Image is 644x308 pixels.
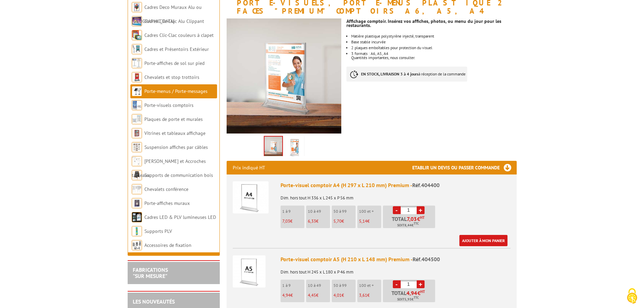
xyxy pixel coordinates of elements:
a: Chevalets conférence [144,186,188,192]
span: 5,93 [404,297,412,302]
li: 2 plaques emboîtables pour protection du visuel [351,46,516,50]
a: Supports de communication bois [144,172,213,178]
span: € [417,216,420,222]
img: Cimaises et Accroches tableaux [132,156,142,166]
p: € [333,219,356,224]
p: 50 à 99 [333,209,356,214]
img: Cadres Deco Muraux Alu ou Bois [132,2,142,12]
a: - [393,206,401,214]
p: € [359,219,381,224]
img: Porte-affiches muraux [132,198,142,208]
img: Chevalets conférence [132,184,142,194]
img: Accessoires de fixation [132,240,142,250]
p: Total [385,216,435,228]
span: Soit € [397,297,419,302]
p: € [308,293,330,298]
img: Porte-visuel comptoir A4 (H 297 x L 210 mm) Premium [233,181,269,213]
a: + [417,206,425,214]
img: Vitrines et tableaux affichage [132,128,142,138]
p: Prix indiqué HT [233,161,265,174]
sup: HT [420,289,425,294]
span: 4,94 [282,292,290,298]
a: Plaques de porte et murales [144,116,203,122]
strong: Affichage comptoir. Insérez vos affiches, photos, ou menu du jour pour les restaurants. [346,18,501,28]
img: Suspension affiches par câbles [132,142,142,152]
span: 4,45 [308,292,316,298]
img: Cadres LED & PLV lumineuses LED [132,212,142,222]
sup: TTC [414,222,419,225]
a: Suspension affiches par câbles [144,144,208,150]
a: Cadres Clic-Clac couleurs à clapet [144,32,214,38]
a: Cadres Deco Muraux Alu ou [GEOGRAPHIC_DATA] [132,4,202,24]
a: Porte-menus / Porte-messages [144,88,207,94]
a: Porte-visuels comptoirs [144,102,194,108]
div: Porte-visuel comptoir A4 (H 297 x L 210 mm) Premium - [281,181,511,189]
img: Porte-visuel comptoir A5 (H 210 x L 148 mm) Premium [233,255,266,288]
a: FABRICATIONS"Sur Mesure" [133,266,168,279]
strong: EN STOCK, LIVRAISON 3 à 4 jours [361,71,418,76]
img: Chevalets et stop trottoirs [132,72,142,82]
li: Base stable incurvée [351,40,516,44]
div: Porte-visuel comptoir A5 (H 210 x L 148 mm) Premium - [281,255,511,263]
img: Cookies (fenêtre modale) [624,288,641,305]
span: 5,14 [359,218,367,224]
sup: TTC [414,296,419,299]
a: Supports PLV [144,228,172,234]
span: 4,01 [333,292,342,298]
p: 1 à 9 [282,209,304,214]
span: Réf.404500 [413,256,440,263]
a: Cadres Clic-Clac Alu Clippant [144,18,204,24]
a: Chevalets et stop trottoirs [144,74,199,80]
p: € [333,293,356,298]
img: Porte-visuels comptoirs [132,100,142,110]
a: - [393,280,401,288]
p: € [359,293,381,298]
span: 4,94 [406,290,417,296]
span: 6,33 [308,218,316,224]
img: Supports PLV [132,226,142,236]
a: Cadres LED & PLV lumineuses LED [144,214,216,220]
li: Matière plastique polystyrène injecté, transparent [351,34,516,38]
img: porte_visuels_porte_menus_2_faces_premium_comptoirs_404400_mise_en_situation.jpg [227,18,342,134]
img: Cadres Clic-Clac couleurs à clapet [132,30,142,40]
a: Vitrines et tableaux affichage [144,130,205,136]
p: 10 à 49 [308,283,330,288]
p: 50 à 99 [333,283,356,288]
h3: Etablir un devis ou passer commande [412,161,517,174]
a: + [417,280,425,288]
p: 100 et + [359,283,381,288]
span: 3,61 [359,292,367,298]
img: Plaques de porte et murales [132,114,142,124]
p: 1 à 9 [282,283,304,288]
p: 100 et + [359,209,381,214]
span: 7,03 [282,218,290,224]
li: 3 formats : A6, A5, A4 Quantités importantes, nous consulter. [351,52,516,60]
p: € [282,219,304,224]
img: Porte-affiches de sol sur pied [132,58,142,68]
span: Réf.404400 [412,182,440,188]
span: € [417,290,420,296]
a: Cadres et Présentoirs Extérieur [144,46,209,52]
a: LES NOUVEAUTÉS [133,298,175,305]
img: Cadres et Présentoirs Extérieur [132,44,142,54]
p: 10 à 49 [308,209,330,214]
p: Dim. hors tout H 245 x L 180 x P 46 mm [281,265,511,275]
span: 7,03 [407,216,417,222]
span: Soit € [397,223,419,228]
a: [PERSON_NAME] et Accroches tableaux [132,158,206,178]
sup: HT [420,215,425,220]
p: à réception de la commande [346,67,467,82]
img: porte_visuels_porte_menus_2_faces_premium_comptoirs_404400_mise_en_situation.jpg [264,137,282,158]
p: € [308,219,330,224]
p: € [282,293,304,298]
img: Porte-menus / Porte-messages [132,86,142,96]
a: Porte-affiches muraux [144,200,190,206]
a: Accessoires de fixation [144,242,191,248]
a: Porte-affiches de sol sur pied [144,60,204,66]
span: 8,44 [404,223,412,228]
span: 5,70 [333,218,342,224]
p: Total [385,290,435,302]
p: Dim. hors tout H 336 x L 245 x P 56 mm [281,191,511,200]
a: Ajouter à mon panier [459,235,507,246]
button: Cookies (fenêtre modale) [620,285,644,308]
